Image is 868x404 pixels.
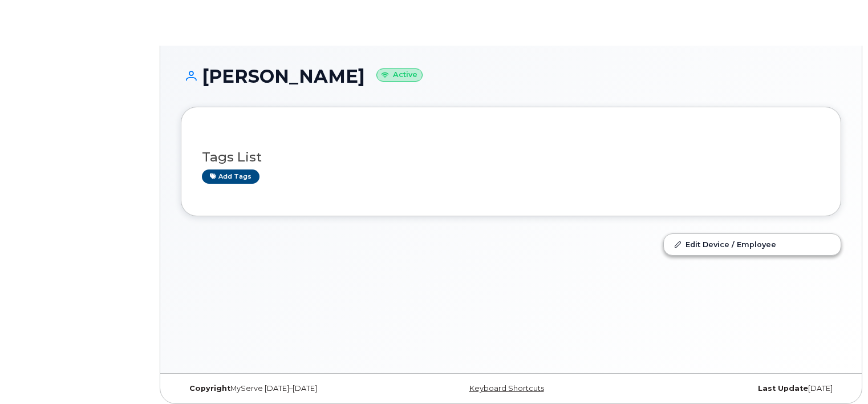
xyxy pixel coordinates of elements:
[621,384,841,393] div: [DATE]
[189,384,230,393] strong: Copyright
[181,66,841,86] h1: [PERSON_NAME]
[202,169,259,184] a: Add tags
[469,384,544,393] a: Keyboard Shortcuts
[202,150,820,164] h3: Tags List
[664,234,841,254] a: Edit Device / Employee
[181,384,401,393] div: MyServe [DATE]–[DATE]
[376,68,423,82] small: Active
[758,384,808,393] strong: Last Update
